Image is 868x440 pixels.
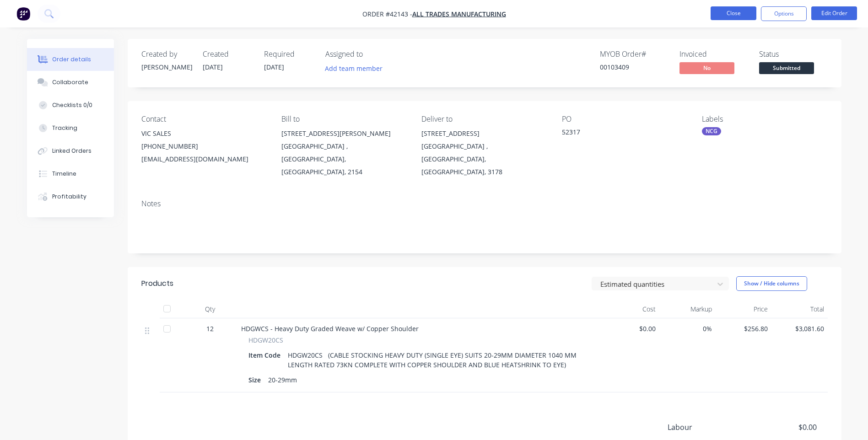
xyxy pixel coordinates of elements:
[668,422,749,433] span: Labour
[711,6,756,20] button: Close
[716,300,772,318] div: Price
[607,324,656,333] span: $0.00
[659,300,716,318] div: Markup
[421,115,547,123] div: Deliver to
[16,7,30,21] img: Factory
[749,422,816,433] span: $0.00
[320,62,387,75] button: Add team member
[241,324,419,333] span: HDGWCS - Heavy Duty Graded Weave w/ Copper Shoulder
[52,101,92,109] div: Checklists 0/0
[421,127,547,178] div: [STREET_ADDRESS][GEOGRAPHIC_DATA] , [GEOGRAPHIC_DATA], [GEOGRAPHIC_DATA], 3178
[562,115,687,123] div: PO
[248,349,284,362] div: Item Code
[27,48,114,71] button: Order details
[281,127,407,178] div: [STREET_ADDRESS][PERSON_NAME][GEOGRAPHIC_DATA] , [GEOGRAPHIC_DATA], [GEOGRAPHIC_DATA], 2154
[27,94,114,117] button: Checklists 0/0
[264,50,314,59] div: Required
[27,71,114,94] button: Collaborate
[421,127,547,140] div: [STREET_ADDRESS]
[600,62,669,72] div: 00103409
[141,115,267,123] div: Contact
[604,300,660,318] div: Cost
[281,127,407,140] div: [STREET_ADDRESS][PERSON_NAME]
[248,373,264,386] div: Size
[27,117,114,140] button: Tracking
[141,50,192,59] div: Created by
[52,170,76,178] div: Timeline
[759,50,828,59] div: Status
[52,147,92,155] div: Linked Orders
[141,127,267,166] div: VIC SALES[PHONE_NUMBER][EMAIL_ADDRESS][DOMAIN_NAME]
[264,373,301,386] div: 20-29mm
[52,124,77,132] div: Tracking
[206,324,214,333] span: 12
[702,127,721,135] div: NCG
[679,62,734,74] span: No
[141,62,192,72] div: [PERSON_NAME]
[759,62,814,76] button: Submitted
[771,300,828,318] div: Total
[761,6,807,21] button: Options
[600,50,669,59] div: MYOB Order #
[27,140,114,162] button: Linked Orders
[183,300,237,318] div: Qty
[52,55,91,64] div: Order details
[702,115,827,123] div: Labels
[141,140,267,153] div: [PHONE_NUMBER]
[325,50,417,59] div: Assigned to
[325,62,388,75] button: Add team member
[141,153,267,166] div: [EMAIL_ADDRESS][DOMAIN_NAME]
[141,199,828,208] div: Notes
[719,324,768,333] span: $256.80
[562,127,676,140] div: 52317
[248,335,283,345] span: HDGW20CS
[281,115,407,123] div: Bill to
[811,6,857,20] button: Edit Order
[141,278,173,289] div: Products
[736,276,807,291] button: Show / Hide columns
[759,62,814,74] span: Submitted
[679,50,748,59] div: Invoiced
[362,10,412,18] span: Order #42143 -
[203,50,253,59] div: Created
[141,127,267,140] div: VIC SALES
[775,324,824,333] span: $3,081.60
[203,63,223,71] span: [DATE]
[421,140,547,178] div: [GEOGRAPHIC_DATA] , [GEOGRAPHIC_DATA], [GEOGRAPHIC_DATA], 3178
[52,78,88,86] div: Collaborate
[52,193,86,201] div: Profitability
[27,162,114,185] button: Timeline
[264,63,284,71] span: [DATE]
[284,349,593,371] div: HDGW20CS (CABLE STOCKING HEAVY DUTY (SINGLE EYE) SUITS 20-29MM DIAMETER 1040 MM LENGTH RATED 73KN...
[412,10,506,18] a: ALL TRADES MANUFACTURING
[663,324,712,333] span: 0%
[281,140,407,178] div: [GEOGRAPHIC_DATA] , [GEOGRAPHIC_DATA], [GEOGRAPHIC_DATA], 2154
[27,185,114,208] button: Profitability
